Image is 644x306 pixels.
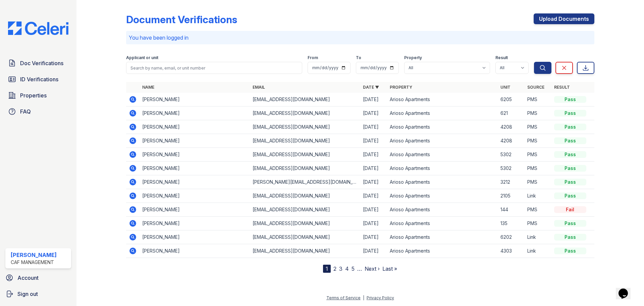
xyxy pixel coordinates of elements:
[525,120,551,134] td: PMS
[498,120,525,134] td: 4208
[250,230,360,244] td: [EMAIL_ADDRESS][DOMAIN_NAME]
[250,162,360,175] td: [EMAIL_ADDRESS][DOMAIN_NAME]
[498,106,525,120] td: 621
[525,93,551,106] td: PMS
[498,189,525,203] td: 2105
[365,265,380,272] a: Next ›
[387,244,497,258] td: Arioso Apartments
[140,93,250,106] td: [PERSON_NAME]
[387,217,497,230] td: Arioso Apartments
[554,96,586,103] div: Pass
[5,105,71,118] a: FAQ
[5,89,71,102] a: Properties
[326,295,361,300] a: Terms of Service
[126,62,302,74] input: Search by name, email, or unit number
[554,248,586,254] div: Pass
[525,189,551,203] td: Link
[387,230,497,244] td: Arioso Apartments
[3,271,74,285] a: Account
[525,244,551,258] td: Link
[554,151,586,158] div: Pass
[140,134,250,148] td: [PERSON_NAME]
[345,265,349,272] a: 4
[250,134,360,148] td: [EMAIL_ADDRESS][DOMAIN_NAME]
[527,85,544,90] a: Source
[5,56,71,70] a: Doc Verifications
[498,244,525,258] td: 4303
[308,55,318,60] label: From
[367,295,394,300] a: Privacy Policy
[554,85,570,90] a: Result
[500,85,511,90] a: Unit
[360,134,387,148] td: [DATE]
[17,290,38,298] span: Sign out
[498,93,525,106] td: 6205
[525,134,551,148] td: PMS
[363,85,379,90] a: Date ▼
[129,34,592,42] p: You have been logged in
[17,274,39,282] span: Account
[126,13,237,26] div: Document Verifications
[250,175,360,189] td: [PERSON_NAME][EMAIL_ADDRESS][DOMAIN_NAME]
[140,120,250,134] td: [PERSON_NAME]
[360,93,387,106] td: [DATE]
[142,85,154,90] a: Name
[554,192,586,199] div: Pass
[498,230,525,244] td: 6202
[360,217,387,230] td: [DATE]
[357,265,362,273] span: …
[554,137,586,144] div: Pass
[3,21,74,35] img: CE_Logo_Blue-a8612792a0a2168367f1c8372b55b34899dd931a85d93a1a3d3e32e68fde9ad4.png
[554,110,586,117] div: Pass
[495,55,508,60] label: Result
[3,287,74,301] button: Sign out
[387,189,497,203] td: Arioso Apartments
[360,175,387,189] td: [DATE]
[250,148,360,162] td: [EMAIL_ADDRESS][DOMAIN_NAME]
[339,265,342,272] a: 3
[20,59,63,67] span: Doc Verifications
[554,179,586,185] div: Pass
[360,230,387,244] td: [DATE]
[616,279,637,299] iframe: chat widget
[554,234,586,241] div: Pass
[360,106,387,120] td: [DATE]
[140,175,250,189] td: [PERSON_NAME]
[20,91,47,99] span: Properties
[534,13,594,24] a: Upload Documents
[250,244,360,258] td: [EMAIL_ADDRESS][DOMAIN_NAME]
[140,106,250,120] td: [PERSON_NAME]
[554,165,586,172] div: Pass
[525,230,551,244] td: Link
[140,148,250,162] td: [PERSON_NAME]
[360,203,387,217] td: [DATE]
[140,189,250,203] td: [PERSON_NAME]
[250,189,360,203] td: [EMAIL_ADDRESS][DOMAIN_NAME]
[387,175,497,189] td: Arioso Apartments
[250,93,360,106] td: [EMAIL_ADDRESS][DOMAIN_NAME]
[525,175,551,189] td: PMS
[525,162,551,175] td: PMS
[20,107,31,116] span: FAQ
[387,106,497,120] td: Arioso Apartments
[498,217,525,230] td: 135
[5,73,71,86] a: ID Verifications
[360,244,387,258] td: [DATE]
[554,206,586,213] div: Fail
[382,265,397,272] a: Last »
[140,217,250,230] td: [PERSON_NAME]
[498,134,525,148] td: 4208
[140,203,250,217] td: [PERSON_NAME]
[387,203,497,217] td: Arioso Apartments
[352,265,355,272] a: 5
[11,259,57,266] div: CAF Management
[140,244,250,258] td: [PERSON_NAME]
[253,85,265,90] a: Email
[11,251,57,259] div: [PERSON_NAME]
[498,175,525,189] td: 3212
[333,265,336,272] a: 2
[250,106,360,120] td: [EMAIL_ADDRESS][DOMAIN_NAME]
[250,203,360,217] td: [EMAIL_ADDRESS][DOMAIN_NAME]
[387,93,497,106] td: Arioso Apartments
[554,220,586,227] div: Pass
